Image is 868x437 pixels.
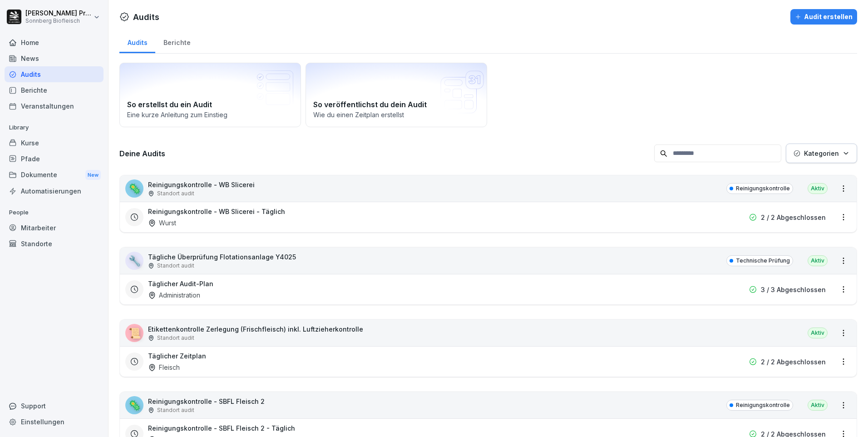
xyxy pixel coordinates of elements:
a: Veranstaltungen [5,98,104,114]
p: Library [5,120,104,135]
div: New [85,170,101,180]
div: Aktiv [808,255,828,266]
h3: Reinigungskontrolle - WB Slicerei - Täglich [148,207,285,216]
a: Audits [5,66,104,82]
p: 2 / 2 Abgeschlossen [761,357,826,367]
h2: So veröffentlichst du dein Audit [313,99,479,110]
a: Home [5,35,104,50]
h2: So erstellst du ein Audit [127,99,293,110]
button: Audit erstellen [790,9,857,25]
a: So erstellst du ein AuditEine kurze Anleitung zum Einstieg [119,63,301,127]
a: Mitarbeiter [5,220,104,236]
button: Kategorien [786,144,857,163]
a: Automatisierungen [5,183,104,199]
div: Aktiv [808,183,828,194]
div: 🦠 [125,396,143,414]
a: Einstellungen [5,414,104,430]
p: Eine kurze Anleitung zum Einstieg [127,110,293,119]
div: 🦠 [125,179,143,198]
div: Wurst [148,218,176,228]
h3: Täglicher Audit-Plan [148,279,213,288]
p: Tägliche Überprüfung Flotationsanlage Y4025 [148,252,296,262]
p: Reinigungskontrolle - WB Slicerei [148,180,255,189]
a: Kurse [5,135,104,151]
h3: Reinigungskontrolle - SBFL Fleisch 2 - Täglich [148,423,295,433]
h3: Deine Audits [119,149,650,159]
div: Support [5,398,104,414]
p: Standort audit [157,262,194,270]
p: Reinigungskontrolle - SBFL Fleisch 2 [148,397,265,406]
p: 2 / 2 Abgeschlossen [761,213,826,222]
div: Administration [148,290,200,300]
p: People [5,205,104,220]
p: Standort audit [157,406,194,414]
p: Reinigungskontrolle [736,401,790,409]
p: Standort audit [157,189,194,198]
p: Sonnberg Biofleisch [25,18,92,24]
div: Audit erstellen [795,12,853,22]
p: Etikettenkontrolle Zerlegung (Frischfleisch) inkl. Luftzieherkontrolle [148,324,363,334]
a: Pfade [5,151,104,167]
a: Audits [119,30,155,53]
p: [PERSON_NAME] Preßlauer [25,10,92,17]
p: 3 / 3 Abgeschlossen [761,285,826,294]
a: So veröffentlichst du dein AuditWie du einen Zeitplan erstellst [306,63,487,127]
a: News [5,50,104,66]
div: Aktiv [808,328,828,338]
p: Kategorien [804,149,839,158]
a: Standorte [5,236,104,252]
p: Standort audit [157,334,194,342]
h3: Täglicher Zeitplan [148,351,206,361]
div: 🔧 [125,252,143,270]
a: Berichte [5,82,104,98]
p: Technische Prüfung [736,257,790,265]
p: Reinigungskontrolle [736,184,790,193]
a: Berichte [155,30,198,53]
h1: Audits [133,11,159,23]
div: Dokumente [5,167,104,184]
a: DokumenteNew [5,167,104,184]
div: Aktiv [808,400,828,411]
div: Fleisch [148,363,180,372]
p: Wie du einen Zeitplan erstellst [313,110,479,119]
div: 📜 [125,324,143,342]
